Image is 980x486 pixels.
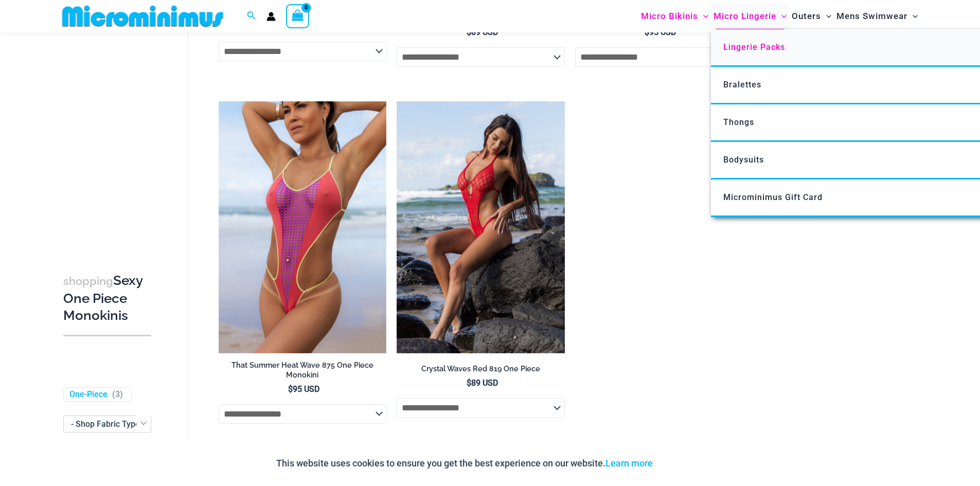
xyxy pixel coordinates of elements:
span: 3 [115,389,120,399]
iframe: TrustedSite Certified [63,34,156,240]
a: One-Piece [69,389,108,400]
span: - Shop Fabric Type [64,416,151,432]
span: Menu Toggle [698,3,708,29]
a: Micro BikinisMenu ToggleMenu Toggle [638,3,711,29]
span: Micro Lingerie [714,3,776,29]
span: - Shop Fabric Type [71,419,140,429]
h2: Crystal Waves Red 819 One Piece [397,364,565,374]
span: Bralettes [723,80,761,89]
img: MM SHOP LOGO FLAT [58,5,227,28]
span: $ [467,378,471,388]
nav: Site Navigation [637,2,922,31]
a: Crystal Waves Red 819 One Piece [397,364,565,377]
img: That Summer Heat Wave 875 One Piece Monokini 10 [219,101,387,353]
h2: That Summer Heat Wave 875 One Piece Monokini [219,361,387,380]
span: Lingerie Packs [723,42,785,52]
a: OutersMenu ToggleMenu Toggle [789,3,834,29]
span: ( ) [112,389,123,400]
img: Crystal Waves Red 819 One Piece 04 [397,101,565,353]
span: shopping [63,275,113,287]
span: - Shop Fabric Type [63,416,151,433]
a: Crystal Waves Red 819 One Piece 04Crystal Waves Red 819 One Piece 03Crystal Waves Red 819 One Pie... [397,101,565,353]
span: Thongs [723,117,754,127]
span: Bodysuits [723,155,764,165]
p: This website uses cookies to ensure you get the best experience on our website. [276,456,653,471]
bdi: 89 USD [467,378,498,388]
a: Account icon link [266,12,276,21]
span: Menu Toggle [907,3,918,29]
a: Mens SwimwearMenu ToggleMenu Toggle [834,3,920,29]
a: Micro LingerieMenu ToggleMenu Toggle [711,3,789,29]
button: Accept [661,451,704,476]
span: Mens Swimwear [836,3,907,29]
span: Microminimus Gift Card [723,192,823,202]
a: Learn more [605,458,653,469]
span: Micro Bikinis [641,3,698,29]
span: Menu Toggle [776,3,787,29]
a: That Summer Heat Wave 875 One Piece Monokini [219,361,387,384]
a: Search icon link [247,10,256,23]
h3: Sexy One Piece Monokinis [63,272,151,325]
a: That Summer Heat Wave 875 One Piece Monokini 10That Summer Heat Wave 875 One Piece Monokini 12Tha... [219,101,387,353]
span: Outers [792,3,821,29]
span: $ [288,384,293,394]
span: Menu Toggle [821,3,831,29]
bdi: 95 USD [288,384,319,394]
a: View Shopping Cart, empty [286,4,310,28]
